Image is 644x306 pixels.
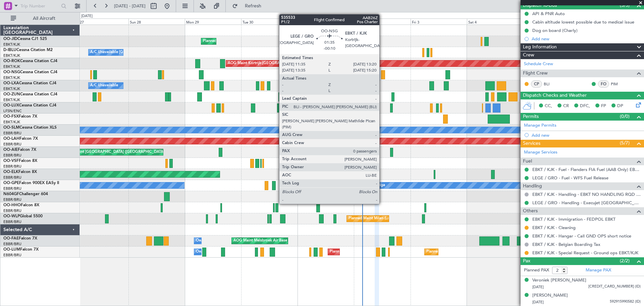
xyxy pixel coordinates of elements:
a: LEGE / GRO - Fuel - WFS Fuel Release [532,175,608,181]
a: LFSN/ENC [3,108,22,114]
a: OO-SLMCessna Citation XLS [3,126,57,130]
a: EBKT/KJK [3,64,20,69]
div: FO [598,80,609,88]
span: [DATE] [532,300,544,305]
a: EBKT/KJK [3,97,20,102]
span: OO-LUX [3,103,19,107]
a: PIM [611,81,626,87]
span: OO-AIE [3,148,18,152]
span: OO-ZUN [3,92,20,96]
a: EBKT / KJK - Special Request - Ground ops EBKT/KJK [532,250,638,256]
a: N604GFChallenger 604 [3,192,48,196]
span: FP [601,103,606,110]
input: Trip Number [20,1,59,11]
a: EBBR/BRU [3,153,21,158]
a: EBKT / KJK - Hangar - Call GND OPS short notice [532,233,631,239]
span: (5/7) [620,139,630,146]
a: OO-FSXFalcon 7X [3,115,37,119]
div: Planned Maint [GEOGRAPHIC_DATA] ([GEOGRAPHIC_DATA] National) [330,247,451,257]
button: All Aircraft [7,13,73,24]
div: [DATE] [81,13,93,19]
span: Refresh [239,4,267,8]
div: Add new [532,36,641,42]
a: EBKT/KJK [3,120,20,125]
div: Planned Maint [GEOGRAPHIC_DATA] ([GEOGRAPHIC_DATA]) [60,147,165,157]
a: Manage PAX [586,267,611,274]
div: Planned Maint Kortrijk-[GEOGRAPHIC_DATA] [203,36,281,46]
div: Sat 4 [467,18,523,25]
span: [DATE] [532,285,544,290]
span: Handling [523,182,542,190]
a: EBKT / KJK - Handling - EBKT NO HANDLING RQD FOR CJ [532,191,641,197]
span: OO-ROK [3,59,20,63]
span: Services [523,140,540,147]
span: OO-LXA [3,81,19,85]
a: OO-LUXCessna Citation CJ4 [3,103,56,107]
a: EBKT / KJK - Cleaning [532,225,576,230]
a: OO-FAEFalcon 7X [3,236,37,241]
a: EBBR/BRU [3,253,21,258]
a: EBBR/BRU [3,208,21,213]
div: Mon 29 [185,18,241,25]
span: Crew [523,51,534,59]
span: CC, [545,103,552,110]
span: Others [523,207,538,215]
a: EBKT / KJK - Immigration - FEDPOL EBKT [532,216,615,222]
div: Sun 28 [128,18,185,25]
a: OO-ELKFalcon 8X [3,170,37,174]
div: Planned Maint Milan (Linate) [348,214,397,224]
a: EBKT/KJK [3,75,20,80]
span: OO-ELK [3,170,18,174]
div: Thu 2 [354,18,410,25]
span: DP [617,103,623,110]
span: OO-SLM [3,126,19,130]
a: D-IBLUCessna Citation M2 [3,48,53,52]
a: LEGE / GRO - Handling - Execujet [GEOGRAPHIC_DATA] [PERSON_NAME] / GRO [532,200,641,206]
span: OO-LUM [3,248,20,252]
span: [CREDIT_CARD_NUMBER] (ID) [588,284,641,290]
a: BLI [544,81,559,87]
div: No Crew Malaga [356,180,385,190]
span: N604GF [3,192,19,196]
a: EBBR/BRU [3,142,21,147]
span: OO-LAH [3,137,19,141]
span: CR [563,103,569,110]
a: Schedule Crew [524,61,553,68]
div: A/C Unavailable [90,81,118,91]
a: OO-VSFFalcon 8X [3,159,37,163]
div: Add new [532,132,641,138]
a: OO-WLPGlobal 5500 [3,214,43,218]
div: Fri 3 [411,18,467,25]
div: Cabin altitude lowest possible due to medical issue [532,19,634,25]
span: (2/2) [620,257,630,264]
label: Planned PAX [524,267,549,274]
a: EBBR/BRU [3,197,21,202]
a: EBKT / KJK - Belgian Boarding Tax [532,242,600,247]
a: EBKT/KJK [3,42,20,47]
span: OO-FAE [3,236,19,241]
a: EBBR/BRU [3,175,21,180]
div: [PERSON_NAME] [532,292,568,299]
span: (0/0) [620,113,630,120]
span: OO-NSG [3,70,20,74]
div: Wed 1 [298,18,354,25]
a: OO-GPEFalcon 900EX EASy II [3,181,59,185]
a: EBKT/KJK [3,86,20,91]
a: OO-ZUNCessna Citation CJ4 [3,92,57,96]
span: All Aircraft [17,16,71,21]
span: OO-FSX [3,115,19,119]
a: OO-ROKCessna Citation CJ4 [3,59,57,63]
div: Sat 27 [72,18,128,25]
div: A/C Unavailable [GEOGRAPHIC_DATA]-[GEOGRAPHIC_DATA] [90,47,197,57]
span: Fuel [523,158,532,165]
span: OO-WLP [3,214,20,218]
a: EBKT / KJK - Fuel - Flanders FIA Fuel (AAB Only) EBKT / KJK [532,167,641,172]
span: [DATE] - [DATE] [114,3,146,9]
a: OO-JIDCessna CJ1 525 [3,37,47,41]
a: OO-AIEFalcon 7X [3,148,36,152]
span: Flight Crew [523,70,548,77]
a: EBBR/BRU [3,131,21,136]
button: Refresh [229,1,269,11]
div: Planned Maint [GEOGRAPHIC_DATA] ([GEOGRAPHIC_DATA] National) [426,247,548,257]
span: OO-HHO [3,203,21,207]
